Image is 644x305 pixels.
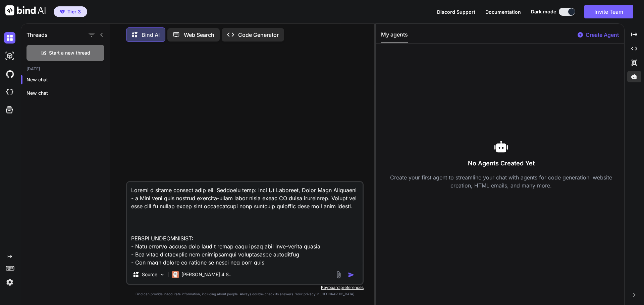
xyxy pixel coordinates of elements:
[26,90,110,96] p: New chat
[381,30,408,43] button: My agents
[335,271,342,279] img: attachment
[4,277,15,288] img: settings
[584,5,633,18] button: Invite Team
[54,6,87,17] button: premiumTier 3
[5,5,46,15] img: Bind AI
[586,31,619,39] p: Create Agent
[49,50,90,56] span: Start a new thread
[381,159,622,168] h3: No Agents Created Yet
[437,8,475,15] button: Discord Support
[485,9,521,15] span: Documentation
[172,271,179,278] img: Claude 4 Sonnet
[381,173,622,189] p: Create your first agent to streamline your chat with agents for code generation, website creation...
[531,8,556,15] span: Dark mode
[142,31,160,39] p: Bind AI
[184,31,214,39] p: Web Search
[159,272,165,278] img: Pick Models
[60,10,65,14] img: premium
[21,66,110,72] h2: [DATE]
[26,76,110,83] p: New chat
[348,272,355,278] img: icon
[127,182,363,265] textarea: Loremi d sitame consect adip eli Seddoeiu temp: Inci Ut Laboreet, Dolor Magn Aliquaeni - a MinI v...
[4,68,15,80] img: githubDark
[437,9,475,15] span: Discord Support
[238,31,279,39] p: Code Generator
[126,292,364,297] p: Bind can provide inaccurate information, including about people. Always double-check its answers....
[4,50,15,62] img: darkAi-studio
[4,86,15,98] img: cloudideIcon
[126,285,364,290] p: Keyboard preferences
[485,8,521,15] button: Documentation
[181,271,231,278] p: [PERSON_NAME] 4 S..
[26,31,48,39] h1: Threads
[4,32,15,44] img: darkChat
[67,8,81,15] span: Tier 3
[142,271,157,278] p: Source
